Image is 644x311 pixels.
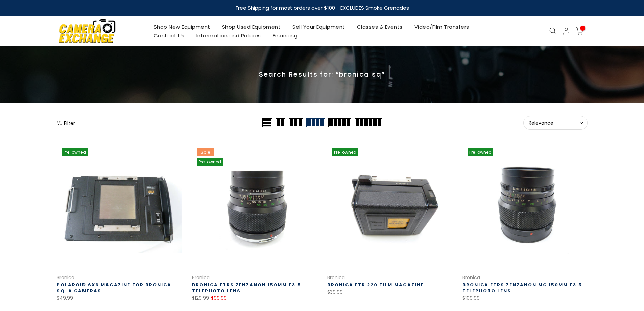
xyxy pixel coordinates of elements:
a: Shop Used Equipment [216,23,287,31]
a: Bronica [327,274,345,281]
a: Bronica [192,274,210,281]
a: Bronica [462,274,480,281]
a: Shop New Equipment [148,23,216,31]
a: 0 [576,27,583,35]
strong: Free Shipping for most orders over $100 - EXCLUDES Smoke Grenades [235,4,409,12]
del: $129.99 [192,295,209,302]
a: Financing [267,31,304,40]
a: Polaroid 6x6 Magazine for Bronica SQ-A Cameras [57,282,171,294]
p: Search Results for: “bronica sq” [57,70,588,79]
a: Video/Film Transfers [408,23,475,31]
a: Bronica ETR 220 Film Magazine [327,282,424,288]
a: Bronica ETRS Zenzanon 150MM F3.5 Telephoto Lens [192,282,301,294]
a: Contact Us [148,31,190,40]
a: Information and Policies [190,31,267,40]
a: Classes & Events [351,23,408,31]
ins: $99.99 [211,294,227,303]
div: $109.99 [462,294,588,303]
span: Relevance [529,120,582,126]
span: 0 [580,26,585,31]
div: $49.99 [57,294,182,303]
div: $39.99 [327,288,452,296]
a: Bronica [57,274,74,281]
button: Relevance [523,116,588,130]
a: Bronica ETRS Zenzanon MC 150MM F3.5 Telephoto Lens [462,282,582,294]
button: Show filters [57,119,75,126]
a: Sell Your Equipment [287,23,351,31]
